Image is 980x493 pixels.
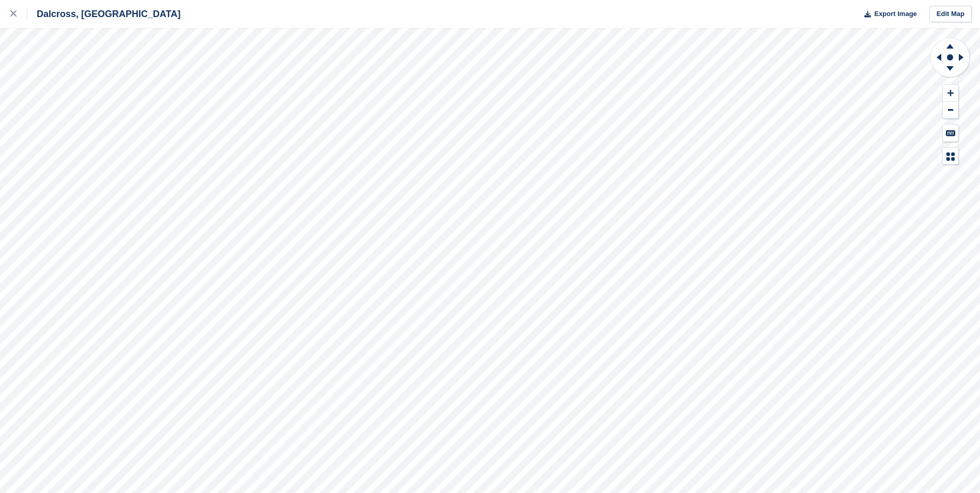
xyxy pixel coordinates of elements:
div: Dalcross, [GEOGRAPHIC_DATA] [27,8,180,20]
span: Export Image [874,9,916,19]
button: Zoom Out [943,102,958,119]
button: Keyboard Shortcuts [943,125,958,142]
button: Map Legend [943,148,958,165]
button: Zoom In [943,85,958,102]
button: Export Image [858,6,917,23]
a: Edit Map [929,6,972,23]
